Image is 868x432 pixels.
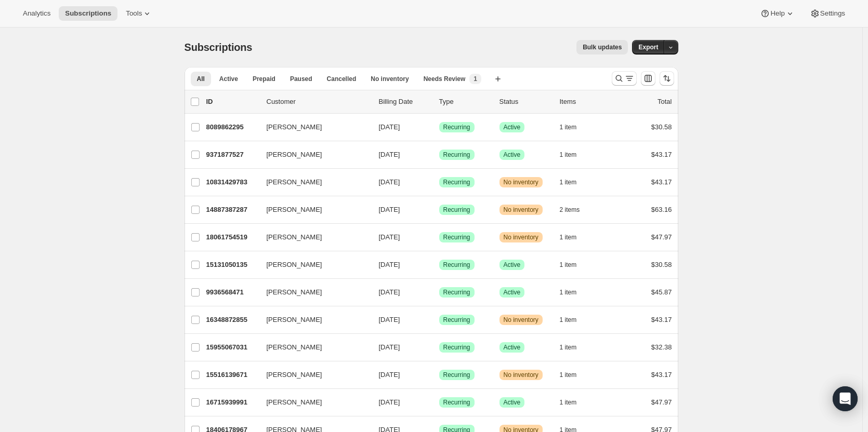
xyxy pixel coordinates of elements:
span: $45.87 [651,288,672,296]
div: Items [560,97,612,107]
div: 10831429783[PERSON_NAME][DATE]SuccessRecurringWarningNo inventory1 item$43.17 [206,175,672,190]
div: 16715939991[PERSON_NAME][DATE]SuccessRecurringSuccessActive1 item$47.97 [206,395,672,410]
div: 9936568471[PERSON_NAME][DATE]SuccessRecurringSuccessActive1 item$45.87 [206,285,672,300]
button: [PERSON_NAME] [260,119,364,136]
span: Recurring [443,343,470,352]
span: [DATE] [379,123,400,131]
p: Billing Date [379,97,431,107]
span: $47.97 [651,398,672,406]
button: [PERSON_NAME] [260,394,364,411]
span: Active [504,343,521,352]
p: 18061754519 [206,232,258,242]
span: $43.17 [651,371,672,379]
button: [PERSON_NAME] [260,229,364,246]
span: Active [504,123,521,131]
span: 1 [474,75,477,83]
span: Settings [820,9,845,18]
span: [DATE] [379,261,400,268]
div: 9371877527[PERSON_NAME][DATE]SuccessRecurringSuccessActive1 item$43.17 [206,147,672,162]
span: Active [504,261,521,269]
span: [PERSON_NAME] [267,370,322,380]
span: No inventory [371,75,409,83]
span: Subscriptions [185,42,253,53]
span: Active [219,75,238,83]
span: $32.38 [651,343,672,351]
span: [DATE] [379,316,400,323]
p: 15955067031 [206,342,258,353]
div: 14887387287[PERSON_NAME][DATE]SuccessRecurringWarningNo inventory2 items$63.16 [206,203,672,217]
button: 1 item [560,368,588,382]
span: 1 item [560,233,577,241]
span: All [197,75,205,83]
span: 1 item [560,343,577,352]
span: [DATE] [379,178,400,186]
p: 16348872855 [206,315,258,325]
button: [PERSON_NAME] [260,367,364,383]
span: Bulk updates [583,43,622,51]
span: 1 item [560,261,577,269]
span: No inventory [504,178,538,186]
button: 1 item [560,230,588,245]
span: [PERSON_NAME] [267,177,322,187]
button: Sort the results [660,71,674,86]
span: Recurring [443,151,470,159]
p: 10831429783 [206,177,258,187]
button: 1 item [560,395,588,410]
span: 2 items [560,206,580,214]
span: [DATE] [379,206,400,213]
span: Recurring [443,206,470,214]
div: 8089862295[PERSON_NAME][DATE]SuccessRecurringSuccessActive1 item$30.58 [206,120,672,134]
button: [PERSON_NAME] [260,339,364,356]
span: [PERSON_NAME] [267,315,322,325]
span: Recurring [443,316,470,324]
div: 15131050135[PERSON_NAME][DATE]SuccessRecurringSuccessActive1 item$30.58 [206,258,672,272]
span: [PERSON_NAME] [267,205,322,215]
button: Export [632,40,664,55]
span: Analytics [23,9,50,18]
p: Total [657,97,672,107]
span: No inventory [504,316,538,324]
span: [DATE] [379,343,400,351]
div: 15516139671[PERSON_NAME][DATE]SuccessRecurringWarningNo inventory1 item$43.17 [206,368,672,382]
button: Bulk updates [576,40,628,55]
span: 1 item [560,123,577,131]
span: Recurring [443,371,470,379]
span: Help [770,9,784,18]
span: Recurring [443,398,470,407]
span: 1 item [560,316,577,324]
button: 1 item [560,175,588,190]
span: Active [504,288,521,296]
p: 15131050135 [206,260,258,270]
p: 15516139671 [206,370,258,380]
button: 1 item [560,120,588,134]
span: No inventory [504,371,538,379]
span: Prepaid [253,75,275,83]
span: 1 item [560,288,577,296]
span: Cancelled [327,75,357,83]
span: [PERSON_NAME] [267,260,322,270]
button: Tools [120,6,159,21]
span: [DATE] [379,233,400,241]
div: 15955067031[PERSON_NAME][DATE]SuccessRecurringSuccessActive1 item$32.38 [206,340,672,355]
span: [PERSON_NAME] [267,122,322,132]
span: Recurring [443,123,470,131]
span: 1 item [560,178,577,186]
span: [PERSON_NAME] [267,342,322,353]
p: 8089862295 [206,122,258,132]
div: 16348872855[PERSON_NAME][DATE]SuccessRecurringWarningNo inventory1 item$43.17 [206,313,672,327]
span: $43.17 [651,178,672,186]
span: [PERSON_NAME] [267,287,322,298]
span: $43.17 [651,316,672,323]
button: [PERSON_NAME] [260,174,364,191]
span: [DATE] [379,151,400,158]
button: Help [754,6,801,21]
p: Customer [267,97,371,107]
p: 14887387287 [206,205,258,215]
span: Export [638,43,658,51]
button: [PERSON_NAME] [260,201,364,218]
span: Active [504,398,521,407]
span: No inventory [504,206,538,214]
button: 1 item [560,285,588,300]
button: 1 item [560,313,588,327]
p: ID [206,97,258,107]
